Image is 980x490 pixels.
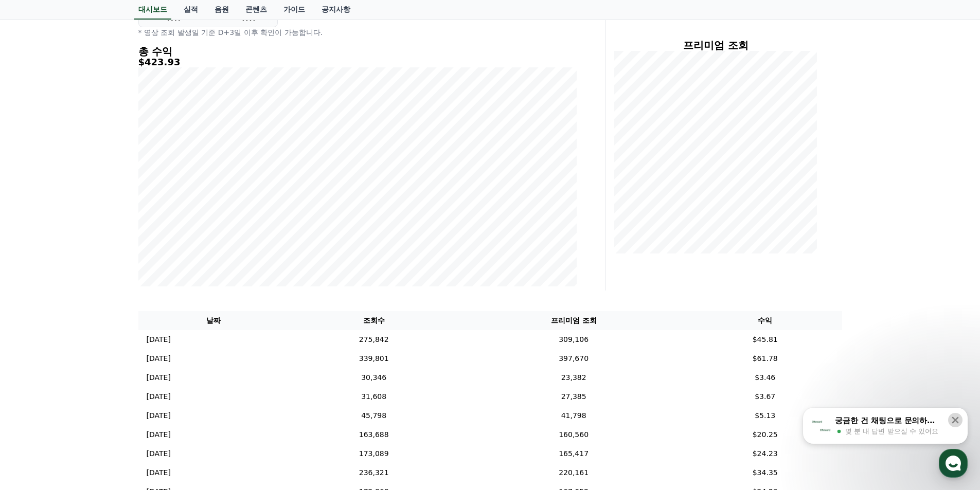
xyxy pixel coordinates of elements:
td: 397,670 [459,349,688,368]
td: 45,798 [289,406,459,425]
h4: 총 수익 [138,46,577,57]
td: 23,382 [459,368,688,387]
td: $34.35 [688,463,842,482]
p: [DATE] [147,391,171,402]
td: $61.78 [688,349,842,368]
p: [DATE] [147,467,171,478]
th: 날짜 [138,311,289,330]
span: 대화 [94,342,106,350]
th: 프리미엄 조회 [459,311,688,330]
p: [DATE] [147,448,171,459]
td: $3.67 [688,387,842,406]
p: [DATE] [147,372,171,383]
td: 236,321 [289,463,459,482]
td: 41,798 [459,406,688,425]
td: 309,106 [459,330,688,349]
td: 160,560 [459,425,688,444]
td: 30,346 [289,368,459,387]
td: $5.13 [688,406,842,425]
td: $45.81 [688,330,842,349]
p: [DATE] [147,429,171,440]
p: * 영상 조회 발생일 기준 D+3일 이후 확인이 가능합니다. [138,27,577,38]
p: [DATE] [147,334,171,345]
th: 수익 [688,311,842,330]
span: 설정 [159,341,171,350]
td: $20.25 [688,425,842,444]
td: 173,089 [289,444,459,463]
a: 대화 [68,326,133,352]
td: 220,161 [459,463,688,482]
a: 설정 [133,326,198,352]
h5: $423.93 [138,57,577,67]
td: $24.23 [688,444,842,463]
td: 163,688 [289,425,459,444]
a: 홈 [3,326,68,352]
td: 275,842 [289,330,459,349]
td: 27,385 [459,387,688,406]
p: [DATE] [147,410,171,421]
td: 165,417 [459,444,688,463]
p: [DATE] [147,353,171,364]
h4: 프리미엄 조회 [614,40,817,51]
th: 조회수 [289,311,459,330]
td: $3.46 [688,368,842,387]
td: 339,801 [289,349,459,368]
span: 홈 [32,341,39,350]
td: 31,608 [289,387,459,406]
